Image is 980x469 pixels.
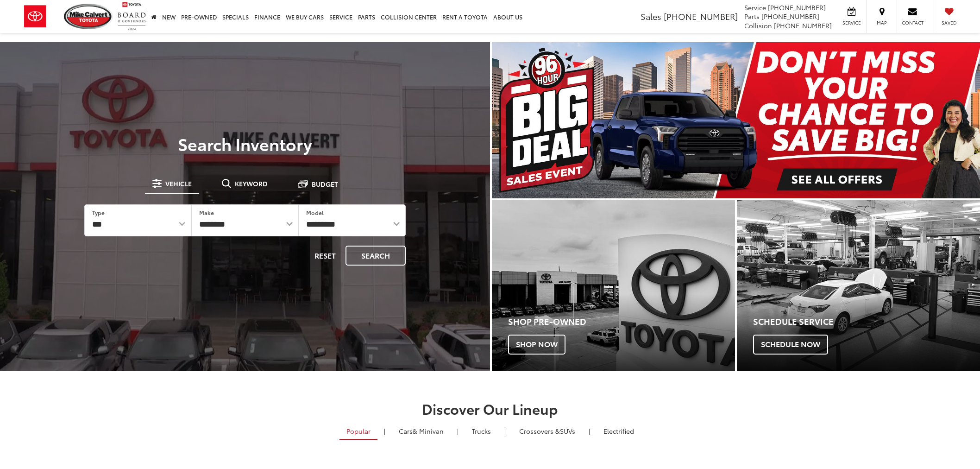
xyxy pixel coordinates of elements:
span: Sales [641,10,661,22]
span: [PHONE_NUMBER] [664,10,738,22]
span: Parts [744,12,760,21]
section: Carousel section with vehicle pictures - may contain disclaimers. [492,42,980,198]
label: Type [92,209,105,216]
label: Make [199,209,214,216]
span: Shop Now [508,335,565,354]
h4: Schedule Service [753,317,980,326]
span: Collision [744,21,772,30]
li: | [455,426,461,436]
span: Keyword [235,180,268,187]
span: Contact [902,19,923,26]
a: Electrified [597,423,641,439]
span: Budget [312,181,338,187]
li: | [502,426,508,436]
span: Vehicle [165,180,192,187]
h2: Discover Our Lineup [163,401,817,416]
span: Saved [939,19,959,26]
span: Crossovers & [519,426,560,436]
a: Trucks [465,423,498,439]
button: Reset [307,246,344,266]
li: | [586,426,592,436]
span: Map [872,19,892,26]
span: & Minivan [413,426,444,436]
span: [PHONE_NUMBER] [761,12,819,21]
a: SUVs [512,423,582,439]
img: Big Deal Sales Event [492,42,980,198]
span: [PHONE_NUMBER] [768,3,826,12]
div: carousel slide number 1 of 1 [492,42,980,198]
div: Toyota [737,200,980,371]
span: Schedule Now [753,335,828,354]
a: Shop Pre-Owned Shop Now [492,200,735,371]
span: [PHONE_NUMBER] [774,21,832,30]
button: Search [346,246,406,266]
img: Mike Calvert Toyota [64,4,113,29]
label: Model [306,209,324,216]
div: Toyota [492,200,735,371]
a: Schedule Service Schedule Now [737,200,980,371]
a: Cars [392,423,451,439]
h3: Search Inventory [39,134,451,153]
span: Service [744,3,766,12]
h4: Shop Pre-Owned [508,317,735,326]
li: | [382,426,388,436]
a: Popular [339,423,377,440]
span: Service [841,19,862,26]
